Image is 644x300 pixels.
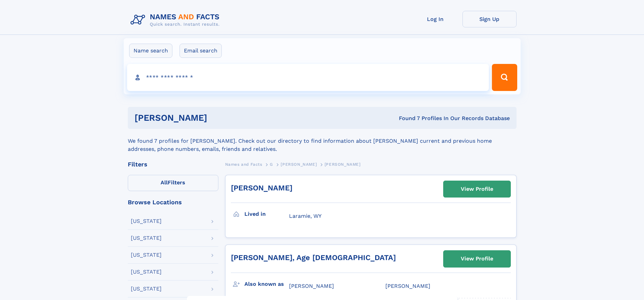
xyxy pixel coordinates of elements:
[444,181,510,197] a: View Profile
[135,114,303,122] h1: [PERSON_NAME]
[289,213,321,219] span: Laramie, WY
[131,286,162,292] div: [US_STATE]
[462,11,517,27] a: Sign Up
[281,160,317,168] a: [PERSON_NAME]
[131,252,162,258] div: [US_STATE]
[461,251,493,267] div: View Profile
[129,44,172,58] label: Name search
[270,160,273,168] a: G
[131,218,162,224] div: [US_STATE]
[461,181,493,197] div: View Profile
[444,251,510,267] a: View Profile
[180,44,222,58] label: Email search
[131,269,162,275] div: [US_STATE]
[408,11,462,27] a: Log In
[225,160,262,168] a: Names and Facts
[325,162,361,167] span: [PERSON_NAME]
[492,64,517,91] button: Search Button
[128,175,218,191] label: Filters
[231,253,396,262] a: [PERSON_NAME], Age [DEMOGRAPHIC_DATA]
[270,162,273,167] span: G
[161,179,168,186] span: All
[289,283,334,289] span: [PERSON_NAME]
[244,278,289,290] h3: Also known as
[244,208,289,220] h3: Lived in
[231,184,292,192] a: [PERSON_NAME]
[128,199,218,205] div: Browse Locations
[385,283,430,289] span: [PERSON_NAME]
[303,115,510,122] div: Found 7 Profiles In Our Records Database
[127,64,489,91] input: search input
[128,129,517,153] div: We found 7 profiles for [PERSON_NAME]. Check out our directory to find information about [PERSON_...
[281,162,317,167] span: [PERSON_NAME]
[131,235,162,241] div: [US_STATE]
[128,11,225,29] img: Logo Names and Facts
[128,161,218,167] div: Filters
